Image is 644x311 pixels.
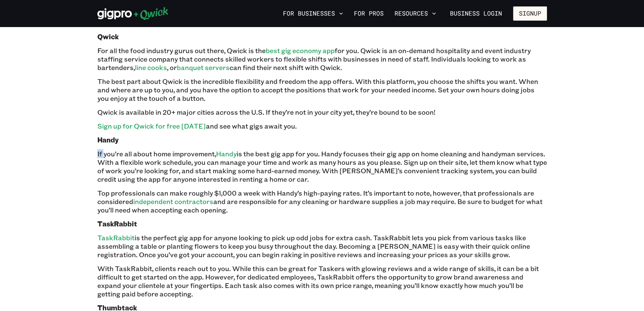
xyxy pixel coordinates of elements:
[280,8,346,19] button: For Businesses
[97,150,547,183] p: If you’re all about home improvement, is the best gig app for you. Handy focuses their gig app on...
[97,234,547,259] p: is the perfect gig app for anyone looking to pick up odd jobs for extra cash. TaskRabbit lets you...
[97,77,547,103] p: The best part about Qwick is the incredible flexibility and freedom the app offers. With this pla...
[97,135,119,144] b: Handy
[97,264,547,298] p: With TaskRabbit, clients reach out to you. While this can be great for Taskers with glowing revie...
[392,8,439,19] button: Resources
[97,32,119,41] b: Qwick
[216,149,237,158] a: Handy
[97,121,206,130] a: Sign up for Qwick for free [DATE]
[444,6,508,21] a: Business Login
[97,108,547,116] p: Qwick is available in 20+ major cities across the U.S. If they’re not in your city yet, they’re b...
[266,46,335,55] a: best gig economy app
[97,219,137,228] b: TaskRabbit
[177,63,230,72] a: banquet servers
[97,46,547,72] p: For all the food industry gurus out there, Qwick is the for you. Qwick is an on-demand hospitalit...
[97,122,547,130] p: and see what gigs await you. ‍
[135,63,167,72] a: line cooks
[351,8,386,19] a: For Pros
[97,189,547,214] p: Top professionals can make roughly $1,000 a week with Handy’s high-paying rates. It’s important t...
[133,197,213,206] a: independent contractors
[97,233,135,242] a: TaskRabbit
[513,6,547,21] button: Signup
